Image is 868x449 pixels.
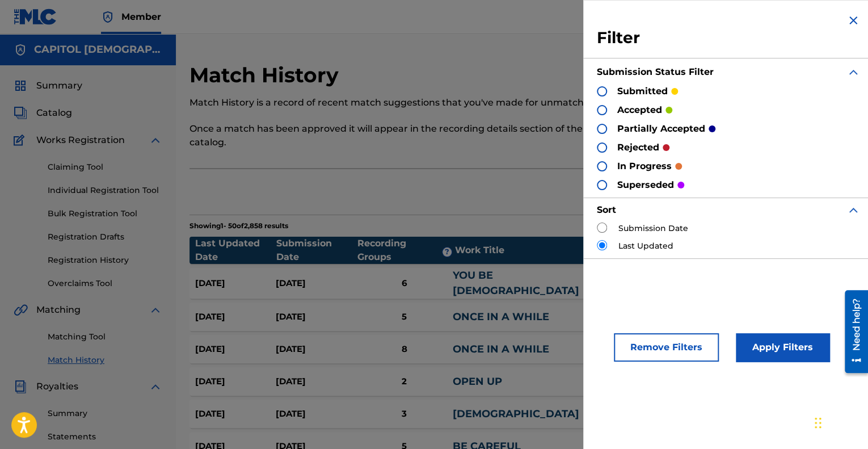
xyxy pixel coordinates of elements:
a: Individual Registration Tool [48,184,162,196]
a: Registration Drafts [48,231,162,243]
div: 5 [356,310,453,324]
strong: Sort [597,204,616,215]
div: [DATE] [276,375,356,388]
div: [DATE] [195,310,276,324]
a: Matching Tool [48,331,162,343]
span: Summary [36,79,82,93]
img: expand [149,133,162,147]
div: 8 [356,343,453,356]
img: close [846,14,860,27]
h5: CAPITOL CHRISTIAN MUSIC GROUP [34,43,162,56]
span: Works Registration [36,133,125,147]
div: Submission Date [276,237,357,264]
img: Top Rightsholder [101,10,115,24]
p: partially accepted [617,122,705,136]
span: Catalog [36,106,72,120]
label: Submission Date [618,223,688,234]
p: accepted [617,103,662,117]
div: 2 [356,375,453,388]
div: 3 [356,408,453,421]
img: Summary [14,79,27,93]
p: superseded [617,178,674,192]
img: MLC Logo [14,9,57,25]
button: Apply Filters [736,333,829,362]
button: Remove Filters [614,333,719,362]
a: Registration History [48,254,162,266]
a: Match History [48,354,162,366]
p: submitted [617,85,668,98]
div: [DATE] [276,343,356,356]
a: OPEN UP [453,375,502,388]
img: expand [846,65,860,79]
img: Matching [14,303,28,317]
a: Claiming Tool [48,161,162,173]
p: rejected [617,141,659,154]
strong: Submission Status Filter [597,66,714,77]
img: expand [846,203,860,217]
a: Bulk Registration Tool [48,208,162,220]
span: Member [121,10,161,23]
a: Overclaims Tool [48,278,162,289]
img: Works Registration [14,133,28,147]
span: ? [443,247,452,257]
div: [DATE] [195,375,276,388]
div: [DATE] [195,277,276,290]
a: CatalogCatalog [14,106,72,120]
a: ONCE IN A WHILE [453,310,549,323]
div: Last Updated Date [195,237,276,264]
iframe: Chat Widget [811,395,868,449]
a: Statements [48,431,162,443]
h2: Match History [189,62,344,88]
div: [DATE] [276,277,356,290]
img: expand [149,303,162,317]
a: ONCE IN A WHILE [453,343,549,355]
div: 6 [356,277,453,290]
a: YOU BE [DEMOGRAPHIC_DATA] [453,269,579,297]
p: Match History is a record of recent match suggestions that you've made for unmatched recording gr... [189,96,701,110]
img: Catalog [14,106,27,120]
div: [DATE] [195,343,276,356]
p: Once a match has been approved it will appear in the recording details section of the work within... [189,122,701,149]
img: expand [149,380,162,393]
div: Recording Groups [357,237,455,264]
img: Accounts [14,43,27,57]
p: Showing 1 - 50 of 2,858 results [189,221,288,231]
p: in progress [617,160,672,173]
div: Drag [815,406,821,440]
div: Work Title [455,244,594,257]
div: [DATE] [276,310,356,324]
label: Last Updated [618,240,673,252]
h3: Filter [597,28,860,48]
a: Summary [48,408,162,419]
a: [DEMOGRAPHIC_DATA] [453,408,579,420]
iframe: Resource Center [836,286,868,377]
div: [DATE] [276,408,356,421]
div: [DATE] [195,408,276,421]
a: SummarySummary [14,79,82,93]
span: Royalties [36,380,78,393]
span: Matching [36,303,81,317]
img: Royalties [14,380,27,393]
